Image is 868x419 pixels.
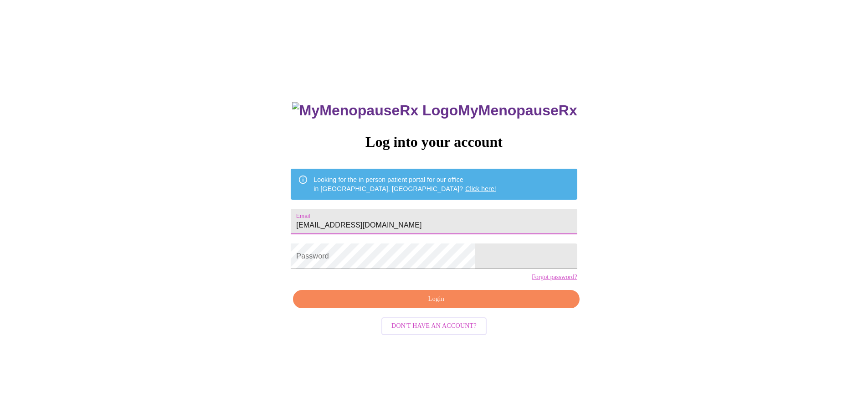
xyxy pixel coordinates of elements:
[291,134,577,150] h3: Log into your account
[292,102,577,119] h3: MyMenopauseRx
[532,274,577,281] a: Forgot password?
[391,321,477,332] span: Don't have an account?
[465,185,496,192] a: Click here!
[381,317,487,335] button: Don't have an account?
[292,102,458,119] img: MyMenopauseRx Logo
[379,321,489,329] a: Don't have an account?
[303,294,569,305] span: Login
[313,171,496,197] div: Looking for the in person patient portal for our office in [GEOGRAPHIC_DATA], [GEOGRAPHIC_DATA]?
[293,290,579,309] button: Login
